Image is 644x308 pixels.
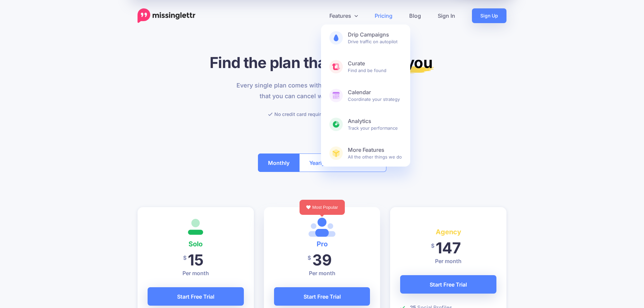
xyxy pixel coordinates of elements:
[274,239,370,249] h4: Pro
[321,111,410,138] a: AnalyticsTrack your performance
[138,53,506,72] h1: Find the plan that's
[401,8,429,23] a: Blog
[348,31,402,45] span: Drive traffic on autopilot
[308,250,311,265] span: $
[148,269,244,277] p: Per month
[321,24,410,51] a: Drip CampaignsDrive traffic on autopilot
[348,118,402,125] b: Analytics
[321,140,410,167] a: More FeaturesAll the other things we do
[472,8,506,23] a: Sign Up
[268,110,327,118] li: No credit card required
[274,269,370,277] p: Per month
[321,8,366,23] a: Features
[300,200,345,215] div: Most Popular
[348,60,402,67] b: Curate
[232,80,412,102] p: Every single plan comes with a free trial and the guarantee that you can cancel whenever you need...
[183,250,186,265] span: $
[138,8,196,23] a: Home
[258,153,300,172] button: Monthly
[274,287,370,306] a: Start Free Trial
[400,227,496,237] h4: Agency
[429,8,464,23] a: Sign In
[348,60,402,73] span: Find and be found
[348,89,402,102] span: Coordinate your strategy
[400,275,496,294] a: Start Free Trial
[348,118,402,131] span: Track your performance
[321,82,410,109] a: CalendarCoordinate your strategy
[148,287,244,306] a: Start Free Trial
[348,146,402,153] b: More Features
[431,238,434,253] span: $
[321,53,410,80] a: CurateFind and be found
[188,251,204,269] span: 15
[321,24,410,167] div: Features
[348,31,402,38] b: Drip Campaigns
[348,146,402,160] span: All the other things we do
[148,239,244,249] h4: Solo
[400,257,496,265] p: Per month
[436,239,461,257] span: 147
[348,89,402,96] b: Calendar
[366,8,401,23] a: Pricing
[312,251,332,269] span: 39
